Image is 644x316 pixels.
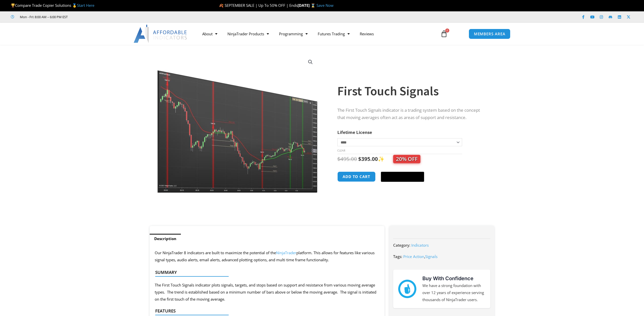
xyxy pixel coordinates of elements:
[411,243,429,248] a: Indicators
[274,28,313,40] a: Programming
[337,155,340,162] span: $
[77,3,94,8] a: Start Here
[337,129,372,135] label: Lifetime License
[197,28,222,40] a: About
[155,308,375,313] h4: Features
[425,254,437,259] a: Signals
[393,243,410,248] span: Category:
[276,250,296,255] a: NinjaTrader
[155,250,375,262] span: Our NinjaTrader 8 indicators are built to maximize the potential of the platform. This allows for...
[358,155,378,162] bdi: 395.00
[469,29,511,39] a: MEMBERS AREA
[157,54,319,193] img: First Touch Signals 1 | Affordable Indicators – NinjaTrader
[75,14,150,19] iframe: Customer reviews powered by Trustpilot
[134,25,188,43] img: LogoAI | Affordable Indicators – NinjaTrader
[403,254,424,259] a: Price Action
[11,4,15,7] img: 🏆
[222,28,274,40] a: NinjaTrader Products
[337,82,484,100] h1: First Touch Signals
[150,234,181,244] a: Description
[155,270,375,275] h4: Summary
[11,3,94,8] span: Compare Trade Copier Solutions 🥇
[393,155,420,163] span: 20% OFF
[398,280,416,298] img: mark thumbs good 43913 | Affordable Indicators – NinjaTrader
[358,155,361,162] span: $
[19,14,68,20] span: Mon - Fri: 8:00 AM – 6:00 PM EST
[298,3,316,8] strong: [DATE] ⌛
[378,155,420,162] span: ✨
[355,28,379,40] a: Reviews
[337,171,376,182] button: Add to cart
[337,149,345,152] a: Clear options
[219,3,298,8] span: 🍂 SEPTEMBER SALE | Up To 50% OFF | Ends
[433,26,455,41] a: 0
[381,172,424,182] button: Buy with GPay
[393,254,402,259] span: Tags:
[306,58,315,67] a: View full-screen image gallery
[155,282,379,303] p: The First Touch Signals indicator plots signals, targets, and stops based on support and resistan...
[316,3,334,8] a: Save Now
[474,32,505,36] span: MEMBERS AREA
[422,282,485,303] p: We have a strong foundation with over 12 years of experience serving thousands of NinjaTrader users.
[337,107,484,121] p: The First Touch Signals indicator is a trading system based on the concept that moving averages o...
[313,28,355,40] a: Futures Trading
[403,254,437,259] span: ,
[337,188,484,193] iframe: PayPal Message 1
[337,155,357,162] bdi: 495.00
[422,275,485,282] h3: Buy With Confidence
[445,28,449,33] span: 0
[197,28,435,40] nav: Menu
